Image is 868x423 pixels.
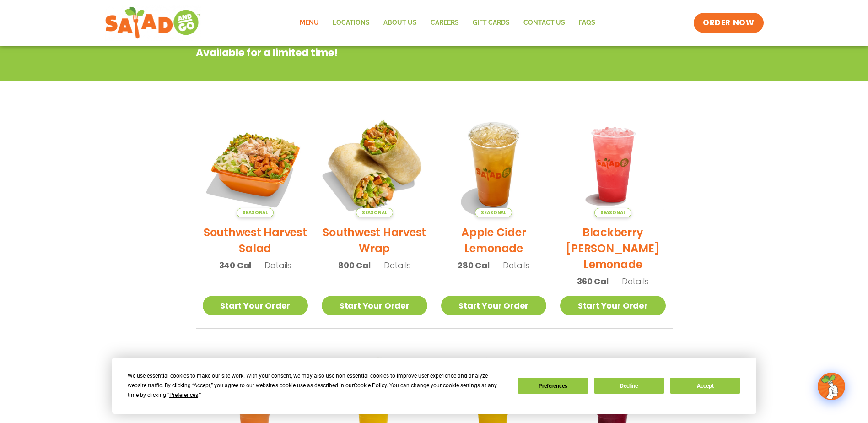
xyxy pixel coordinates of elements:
a: Start Your Order [560,296,666,315]
span: 280 Cal [458,259,490,271]
a: GIFT CARDS [466,12,517,33]
span: Preferences [169,392,198,398]
span: Seasonal [475,208,512,217]
img: Product photo for Southwest Harvest Salad [203,112,308,217]
h2: Southwest Harvest Wrap [322,224,427,256]
a: Start Your Order [441,296,547,315]
img: wpChatIcon [819,374,844,399]
a: FAQs [572,12,602,33]
img: new-SAG-logo-768×292 [105,5,201,41]
span: Seasonal [356,208,393,217]
a: About Us [377,12,424,33]
button: Preferences [518,378,588,394]
p: Available for a limited time! [196,45,599,60]
a: Start Your Order [322,296,427,315]
span: 360 Cal [577,275,609,287]
img: Product photo for Apple Cider Lemonade [441,112,547,217]
span: Details [503,260,530,271]
a: Locations [326,12,377,33]
h2: Apple Cider Lemonade [441,224,547,256]
h2: Southwest Harvest Salad [203,224,308,256]
span: Details [622,276,649,287]
span: Details [264,260,291,271]
span: 340 Cal [219,259,252,271]
button: Decline [594,378,664,394]
a: Careers [424,12,466,33]
span: Seasonal [237,208,274,217]
img: Product photo for Southwest Harvest Wrap [313,103,437,227]
span: 800 Cal [338,259,371,271]
img: Product photo for Blackberry Bramble Lemonade [560,112,666,217]
button: Accept [670,378,740,394]
span: ORDER NOW [703,17,754,28]
a: ORDER NOW [694,13,763,33]
a: Start Your Order [203,296,308,315]
a: Menu [293,12,326,33]
div: Cookie Consent Prompt [112,358,756,414]
span: Cookie Policy [354,382,387,389]
span: Details [384,260,411,271]
span: Seasonal [594,208,631,217]
nav: Menu [293,12,602,33]
a: Contact Us [517,12,572,33]
div: We use essential cookies to make our site work. With your consent, we may also use non-essential ... [128,371,507,400]
h2: Blackberry [PERSON_NAME] Lemonade [560,224,666,272]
